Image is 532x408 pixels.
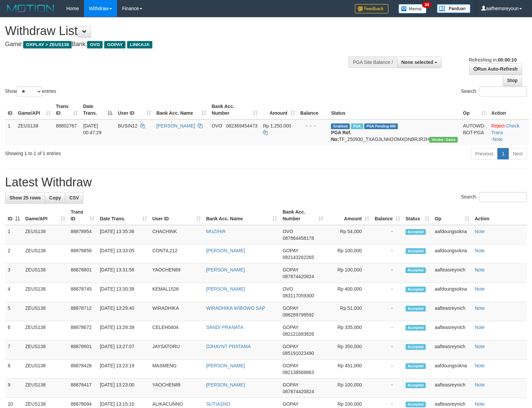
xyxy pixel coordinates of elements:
a: WIRADHIKA WIBOWO SAP [206,305,265,311]
span: Marked by aafsreyleap [351,123,363,129]
span: Refreshing in: [469,57,517,63]
span: GOPAY [104,41,125,48]
span: Accepted [406,248,426,254]
span: Copy 088269799592 to clipboard [282,312,314,318]
b: PGA Ref. No: [331,130,351,142]
td: 8 [5,360,23,379]
th: Amount: activate to sort column ascending [260,100,298,119]
h1: Latest Withdraw [5,176,527,189]
th: Bank Acc. Number: activate to sort column ascending [209,100,260,119]
div: - - - [300,122,326,129]
td: 6 [5,321,23,340]
th: Balance: activate to sort column ascending [372,206,403,225]
td: 88878417 [68,379,97,398]
td: aafdoungsokna [432,360,472,379]
a: [PERSON_NAME] [206,267,245,272]
a: Note [493,137,503,142]
th: Trans ID: activate to sort column ascending [68,206,97,225]
a: Stop [503,75,522,86]
td: [DATE] 13:23:00 [97,379,150,398]
a: 1 [497,148,509,159]
th: ID [5,100,15,119]
td: - [372,264,403,283]
td: [DATE] 13:28:39 [97,321,150,340]
span: 34 [422,2,431,8]
td: ZEUS138 [23,321,68,340]
th: User ID: activate to sort column ascending [115,100,153,119]
td: 88878712 [68,302,97,321]
img: MOTION_logo.png [5,3,56,13]
td: ZEUS138 [23,283,68,302]
td: - [372,321,403,340]
td: Rp 100,000 [326,245,372,264]
td: JAYSATORU [150,340,203,360]
td: - [372,360,403,379]
span: Accepted [406,325,426,331]
th: Action [489,100,529,119]
h1: Withdraw List [5,24,348,38]
td: YAOCHEN89 [150,379,203,398]
td: - [372,245,403,264]
span: Copy 082121683626 to clipboard [282,331,314,337]
th: Amount: activate to sort column ascending [326,206,372,225]
a: SUTIASNO [206,401,230,407]
th: Op: activate to sort column ascending [460,100,489,119]
a: Note [475,267,485,272]
td: aafteasreynich [432,264,472,283]
th: Bank Acc. Name: activate to sort column ascending [203,206,280,225]
td: - [372,225,403,245]
span: Copy 082369454473 to clipboard [226,123,257,128]
span: 88802767 [56,123,77,128]
span: GOPAY [282,248,298,253]
td: [DATE] 13:27:07 [97,340,150,360]
td: - [372,302,403,321]
td: ZEUS138 [23,225,68,245]
th: Date Trans.: activate to sort column descending [80,100,115,119]
a: Check Trans [491,123,519,135]
span: Rp 1.250.000 [263,123,291,128]
td: [DATE] 13:33:05 [97,245,150,264]
span: Accepted [406,267,426,273]
label: Show entries [5,86,56,97]
span: Show 25 rows [9,195,41,200]
th: Op: activate to sort column ascending [432,206,472,225]
td: 1 [5,225,23,245]
th: Trans ID: activate to sort column ascending [53,100,80,119]
td: 88878745 [68,283,97,302]
td: AUTOWD-BOT-PGA [460,119,489,145]
td: 4 [5,283,23,302]
span: OVO [282,286,293,292]
td: Rp 335,000 [326,321,372,340]
span: Accepted [406,229,426,235]
span: GOPAY [282,363,298,368]
a: Note [475,248,485,253]
a: [PERSON_NAME] [206,248,245,253]
span: PGA Pending [364,123,398,129]
span: Copy 082138568863 to clipboard [282,370,314,375]
td: ZEUS138 [15,119,53,145]
td: - [372,283,403,302]
div: PGA Site Balance / [348,57,397,68]
a: Next [508,148,527,159]
a: [PERSON_NAME] [206,286,245,292]
label: Search: [461,192,527,202]
span: GOPAY [282,267,298,272]
a: Show 25 rows [5,192,45,203]
span: GOPAY [282,382,298,387]
td: 88878801 [68,264,97,283]
td: [DATE] 13:23:19 [97,360,150,379]
span: Accepted [406,344,426,350]
a: Note [475,401,485,407]
span: [DATE] 00:47:29 [83,123,102,135]
td: [DATE] 13:30:39 [97,283,150,302]
th: Balance [298,100,329,119]
a: Note [475,229,485,234]
th: Status [328,100,460,119]
a: Note [475,325,485,330]
a: Copy [45,192,65,203]
th: ID: activate to sort column descending [5,206,23,225]
td: ZEUS138 [23,340,68,360]
td: YAOCHEN89 [150,264,203,283]
input: Search: [479,86,527,97]
td: aafteasreynich [432,379,472,398]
